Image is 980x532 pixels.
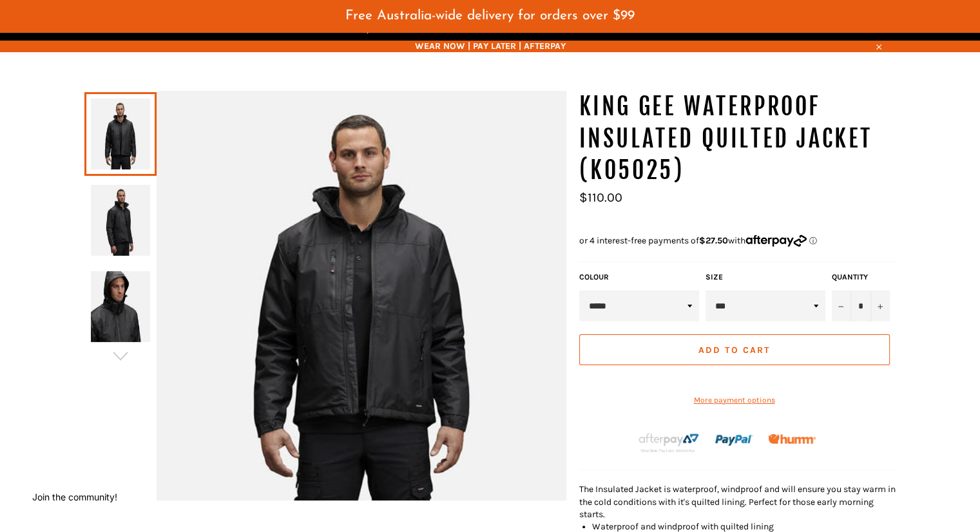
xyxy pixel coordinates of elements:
[91,185,150,256] img: KING GEE Waterproof Insulated Quilted Jacket (K05025) - Workin' Gear
[579,190,622,205] span: $110.00
[579,395,890,406] a: More payment options
[698,345,770,356] span: Add to Cart
[832,272,890,283] label: Quantity
[637,432,700,453] img: Afterpay-Logo-on-dark-bg_large.png
[84,40,896,52] span: WEAR NOW | PAY LATER | AFTERPAY
[91,271,150,342] img: KING GEE Waterproof Insulated Quilted Jacket (K05025) - Workin' Gear
[579,334,890,365] button: Add to Cart
[870,290,890,321] button: Increase item quantity by one
[768,434,816,444] img: Humm_core_logo_RGB-01_300x60px_small_195d8312-4386-4de7-b182-0ef9b6303a37.png
[706,272,825,283] label: Size
[832,290,851,321] button: Reduce item quantity by one
[579,91,896,187] h1: KING GEE Waterproof Insulated Quilted Jacket (K05025)
[32,491,117,502] button: Join the community!
[345,9,635,23] span: Free Australia-wide delivery for orders over $99
[579,483,896,520] p: The Insulated Jacket is waterproof, windproof and will ensure you stay warm in the cold condition...
[157,91,566,500] img: KING GEE Waterproof Insulated Quilted Jacket (K05025) - Workin' Gear
[579,272,699,283] label: COLOUR
[715,421,753,459] img: paypal.png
